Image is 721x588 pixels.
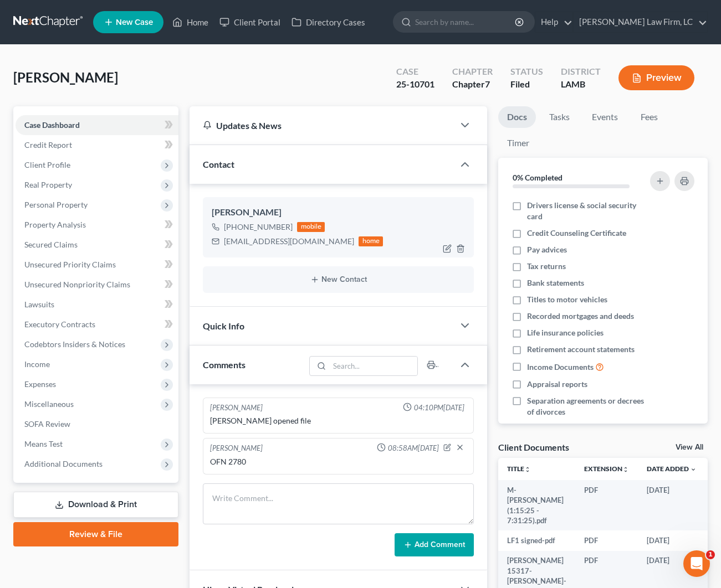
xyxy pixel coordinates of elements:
td: [DATE] [638,480,705,531]
td: PDF [575,480,638,531]
span: 04:10PM[DATE] [414,403,464,413]
a: Unsecured Priority Claims [16,255,178,275]
a: Docs [498,106,536,128]
a: Client Portal [214,12,286,32]
i: unfold_more [524,466,531,473]
div: Chapter [452,78,493,91]
span: Executory Contracts [24,319,95,329]
span: Lawsuits [24,300,54,309]
a: SOFA Review [16,414,178,434]
span: Credit Report [24,140,72,149]
span: Income [24,359,50,369]
div: Case [396,65,434,78]
span: Tax returns [527,261,566,272]
a: Extensionunfold_more [584,465,629,473]
a: Executory Contracts [16,314,178,334]
a: Fees [631,106,667,128]
span: Additional Documents [24,459,103,468]
button: Add Comment [395,533,474,556]
span: Client Profile [24,160,70,169]
a: Case Dashboard [16,115,178,135]
a: Download & Print [13,492,178,518]
span: Secured Claims [24,240,78,249]
input: Search by name... [415,12,517,32]
a: Timer [498,132,538,154]
i: expand_more [690,466,697,473]
a: Secured Claims [16,235,178,255]
div: OFN 2780 [210,456,467,467]
td: PDF [575,530,638,550]
span: Income Documents [527,362,594,373]
div: [EMAIL_ADDRESS][DOMAIN_NAME] [224,236,354,247]
div: Chapter [452,65,493,78]
a: Help [535,12,572,32]
a: Property Analysis [16,215,178,235]
a: Home [167,12,214,32]
div: LAMB [561,78,601,91]
span: Life insurance policies [527,327,604,338]
div: Status [510,65,543,78]
a: Credit Report [16,135,178,155]
div: [PHONE_NUMBER] [224,221,293,233]
div: [PERSON_NAME] [210,443,263,454]
button: New Contact [212,275,465,284]
input: Search... [330,357,418,375]
span: Bank statements [527,277,584,288]
span: Unsecured Nonpriority Claims [24,280,130,289]
span: 08:58AM[DATE] [388,443,439,453]
span: New Case [116,18,153,27]
a: Titleunfold_more [507,465,531,473]
button: Preview [618,65,694,90]
span: Means Test [24,439,63,448]
span: Retirement account statements [527,344,635,355]
span: Credit Counseling Certificate [527,228,626,239]
span: Expenses [24,379,56,389]
span: Property Analysis [24,220,86,229]
span: 1 [706,550,715,559]
div: [PERSON_NAME] opened file [210,415,467,426]
a: Review & File [13,522,178,546]
span: Real Property [24,180,72,189]
td: [DATE] [638,530,705,550]
iframe: Intercom live chat [683,550,710,577]
span: [PERSON_NAME] [13,69,118,85]
span: Comments [203,359,246,370]
span: Personal Property [24,200,88,209]
i: unfold_more [622,466,629,473]
strong: 0% Completed [513,173,563,182]
div: District [561,65,601,78]
span: SOFA Review [24,419,70,429]
span: 7 [485,79,490,89]
span: Miscellaneous [24,399,74,409]
span: Separation agreements or decrees of divorces [527,395,646,417]
a: Unsecured Nonpriority Claims [16,275,178,295]
span: Quick Info [203,321,244,331]
a: Events [583,106,627,128]
span: Unsecured Priority Claims [24,260,116,269]
span: Appraisal reports [527,379,587,390]
span: Case Dashboard [24,120,80,130]
a: View All [676,443,703,451]
div: [PERSON_NAME] [212,206,465,219]
a: Directory Cases [286,12,371,32]
span: Recorded mortgages and deeds [527,311,634,322]
div: [PERSON_NAME] [210,403,263,413]
a: Tasks [540,106,579,128]
span: Codebtors Insiders & Notices [24,339,125,349]
div: 25-10701 [396,78,434,91]
div: Filed [510,78,543,91]
div: Updates & News [203,120,441,131]
td: M- [PERSON_NAME] (1:15:25 - 7:31:25).pdf [498,480,575,531]
div: mobile [297,222,325,232]
a: Lawsuits [16,295,178,314]
span: Drivers license & social security card [527,200,646,222]
span: Contact [203,159,234,169]
span: Pay advices [527,244,567,255]
div: Client Documents [498,441,569,453]
td: LF1 signed-pdf [498,530,575,550]
a: [PERSON_NAME] Law Firm, LC [574,12,707,32]
div: home [359,236,383,246]
span: Titles to motor vehicles [527,294,607,305]
a: Date Added expand_more [647,465,697,473]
